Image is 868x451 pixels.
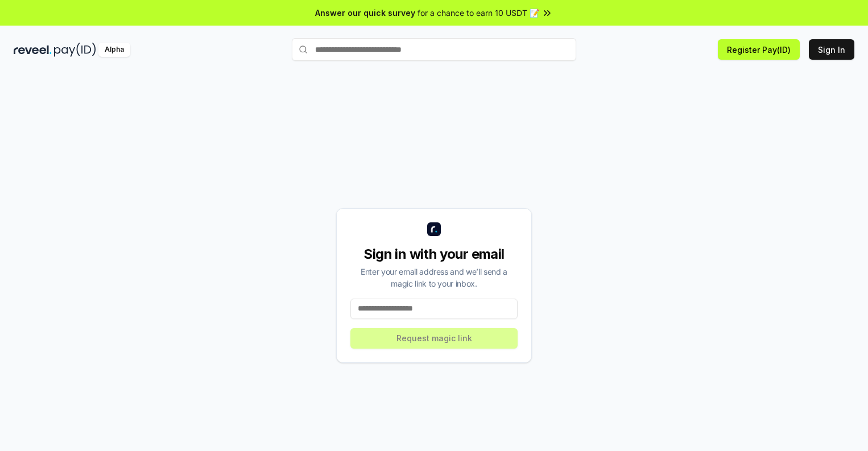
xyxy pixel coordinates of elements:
img: logo_small [427,222,441,236]
div: Enter your email address and we’ll send a magic link to your inbox. [350,266,518,289]
span: Answer our quick survey [315,7,415,19]
img: pay_id [54,43,96,57]
span: for a chance to earn 10 USDT 📝 [418,7,539,19]
img: reveel_dark [14,43,52,57]
button: Register Pay(ID) [718,39,800,60]
div: Sign in with your email [350,245,518,263]
button: Sign In [809,39,854,60]
div: Alpha [98,43,130,57]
